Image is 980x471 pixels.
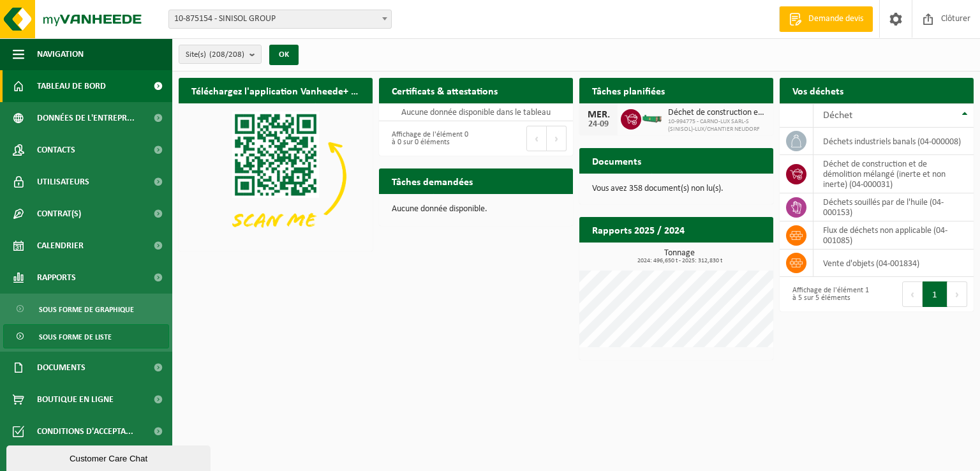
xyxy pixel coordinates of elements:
span: 10-875154 - SINISOL GROUP [168,10,392,29]
span: Contacts [37,134,75,166]
span: 10-875154 - SINISOL GROUP [169,10,391,28]
h2: Documents [579,148,654,173]
button: Site(s)(208/208) [179,45,262,64]
a: Sous forme de liste [3,324,169,348]
div: Affichage de l'élément 0 à 0 sur 0 éléments [385,124,470,153]
button: Next [947,281,967,307]
h2: Tâches planifiées [579,78,678,103]
span: Sous forme de graphique [39,297,134,322]
button: Next [547,126,567,151]
span: Calendrier [37,230,84,262]
span: Conditions d'accepta... [37,415,133,447]
a: Consulter les rapports [662,242,772,267]
span: Rapports [37,262,76,294]
td: déchets industriels banals (04-000008) [813,128,974,155]
td: déchets souillés par de l'huile (04-000153) [813,193,974,221]
a: Sous forme de graphique [3,297,169,321]
span: Tableau de bord [37,70,106,102]
h2: Téléchargez l'application Vanheede+ maintenant! [179,78,373,103]
p: Aucune donnée disponible. [392,205,560,214]
div: Affichage de l'élément 1 à 5 sur 5 éléments [786,280,870,308]
td: Aucune donnée disponible dans le tableau [379,103,573,121]
span: Documents [37,352,85,384]
span: 10-994775 - CARNO-LUX SARL-S (SINISOL)-LUX/CHANTIER NEUDORF [668,118,767,133]
span: Contrat(s) [37,198,81,230]
h2: Tâches demandées [379,168,486,193]
img: HK-XC-15-GN-00 [641,112,663,124]
td: vente d'objets (04-001834) [813,250,974,277]
p: Vous avez 358 document(s) non lu(s). [592,184,761,193]
span: Demande devis [805,13,866,26]
img: Download de VHEPlus App [179,103,373,249]
button: OK [269,45,299,65]
iframe: chat widget [6,443,213,471]
button: 1 [923,281,947,307]
span: Données de l'entrepr... [37,102,135,134]
div: MER. [586,110,611,120]
span: 2024: 496,650 t - 2025: 312,830 t [586,258,773,264]
h3: Tonnage [586,249,773,264]
h2: Rapports 2025 / 2024 [579,217,697,242]
td: flux de déchets non applicable (04-001085) [813,221,974,250]
span: Site(s) [186,45,244,64]
span: Boutique en ligne [37,384,114,415]
span: Déchet de construction et de démolition mélangé (inerte et non inerte) [668,108,767,118]
a: Demande devis [779,6,873,32]
button: Previous [902,281,923,307]
button: Previous [526,126,547,151]
span: Navigation [37,38,84,70]
span: Déchet [823,110,852,121]
span: Utilisateurs [37,166,89,198]
h2: Certificats & attestations [379,78,510,103]
td: déchet de construction et de démolition mélangé (inerte et non inerte) (04-000031) [813,155,974,193]
div: 24-09 [586,120,611,129]
count: (208/208) [209,50,244,59]
span: Sous forme de liste [39,325,112,349]
h2: Vos déchets [780,78,856,103]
